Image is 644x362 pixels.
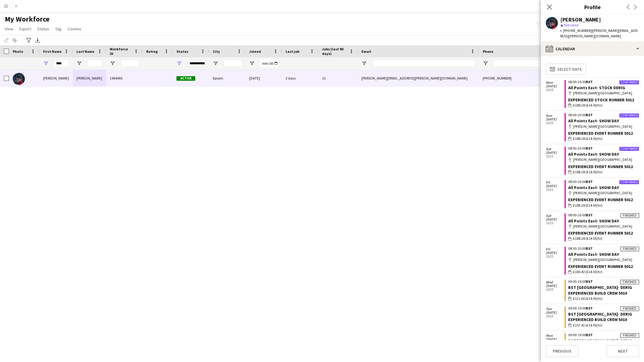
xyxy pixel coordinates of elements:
[546,188,565,191] span: 2025
[546,147,565,151] span: Sat
[43,49,62,54] span: First Name
[34,37,41,44] app-action-btn: Export XLSX
[358,70,479,86] div: [PERSON_NAME][EMAIL_ADDRESS][PERSON_NAME][DOMAIN_NAME]
[25,37,32,44] app-action-btn: Advanced filters
[619,80,639,85] div: Confirmed
[65,25,84,33] a: Comms
[213,61,218,66] button: Open Filter Menu
[546,63,586,75] button: Select date
[546,221,565,225] span: 2025
[361,61,367,66] button: Open Filter Menu
[568,130,639,136] div: Experienced Event Runner 5012
[568,280,639,283] div: 09:00-19:00
[546,214,565,218] span: Sat
[568,285,632,290] a: BST [GEOGRAPHIC_DATA]- DERIG
[546,345,579,357] button: Previous
[568,317,639,322] div: Experienced Build Crew 5010
[568,264,639,269] div: Experienced Event Runner 5012
[361,49,371,54] span: Email
[249,61,255,66] button: Open Filter Menu
[106,70,143,86] div: 1464065
[573,169,602,175] span: £188.28 (£14.00/hr)
[209,70,246,86] div: Epsom
[546,314,565,318] span: 2025
[573,103,602,108] span: £188.28 (£14.00/hr)
[483,49,493,54] span: Phone
[53,25,64,33] a: Tag
[76,49,94,54] span: Last Name
[619,180,639,184] div: Confirmed
[546,311,565,314] span: [DATE]
[87,60,102,67] input: Last Name Filter Input
[483,61,488,66] button: Open Filter Menu
[573,269,602,275] span: £180.43 (£14.00/hr)
[568,338,632,343] a: BST [GEOGRAPHIC_DATA]- DERIG
[568,124,639,129] div: [PERSON_NAME][GEOGRAPHIC_DATA]
[546,117,565,121] span: [DATE]
[546,121,565,125] span: 2025
[5,15,49,24] span: My Workforce
[573,203,602,208] span: £188.28 (£14.00/hr)
[2,25,16,33] a: View
[546,88,565,92] span: 2025
[568,180,639,184] div: 08:00-20:00
[568,147,639,150] div: 08:00-20:00
[620,213,639,218] div: Finished
[286,49,299,54] span: Last job
[586,146,593,151] span: BST
[568,230,639,236] div: Experienced Event Runner 5012
[541,3,644,11] h3: Profile
[560,28,592,33] span: t. [PHONE_NUMBER]
[54,60,69,67] input: First Name Filter Input
[586,113,593,117] span: BST
[213,49,220,54] span: City
[586,179,593,184] span: BST
[568,197,639,202] div: Experienced Event Runner 5012
[282,70,318,86] div: 2 days
[568,224,639,229] div: [PERSON_NAME][GEOGRAPHIC_DATA]
[546,84,565,88] span: [DATE]
[573,236,602,241] span: £188.28 (£14.00/hr)
[73,70,106,86] div: [PERSON_NAME]
[586,213,593,217] span: BST
[17,25,34,33] a: Export
[586,279,593,284] span: BST
[249,49,261,54] span: Joined
[76,61,82,66] button: Open Filter Menu
[568,257,639,262] div: [PERSON_NAME][GEOGRAPHIC_DATA]
[620,333,639,338] div: Finished
[568,306,639,310] div: 09:00-19:00
[619,113,639,118] div: Confirmed
[546,181,565,184] span: Fri
[568,185,619,190] a: All Points East- SHOW DAY
[568,247,639,250] div: 08:30-20:00
[619,147,639,151] div: Confirmed
[568,290,639,296] div: Experienced Build Crew 5010
[560,17,601,22] div: [PERSON_NAME]
[110,47,132,56] span: Workforce ID
[568,85,625,90] a: All Points East- STOCK DERIG
[546,334,565,337] span: Mon
[37,26,49,32] span: Status
[322,47,347,56] span: Jobs (last 90 days)
[318,70,358,86] div: 13
[55,26,62,32] span: Tag
[546,247,565,251] span: Fri
[546,154,565,158] span: 2025
[541,42,644,56] div: Calendar
[573,136,602,141] span: £188.28 (£14.00/hr)
[586,80,593,84] span: BST
[494,60,553,67] input: Phone Filter Input
[13,49,23,54] span: Photo
[546,307,565,311] span: Tue
[546,81,565,84] span: Mon
[568,151,619,157] a: All Points East- SHOW DAY
[606,345,639,357] button: Next
[372,60,475,67] input: Email Filter Input
[176,76,195,81] span: Active
[546,184,565,188] span: [DATE]
[586,306,593,310] span: BST
[5,26,13,32] span: View
[568,97,639,103] div: Experienced Stock Runner 5012
[479,70,557,86] div: [PHONE_NUMBER]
